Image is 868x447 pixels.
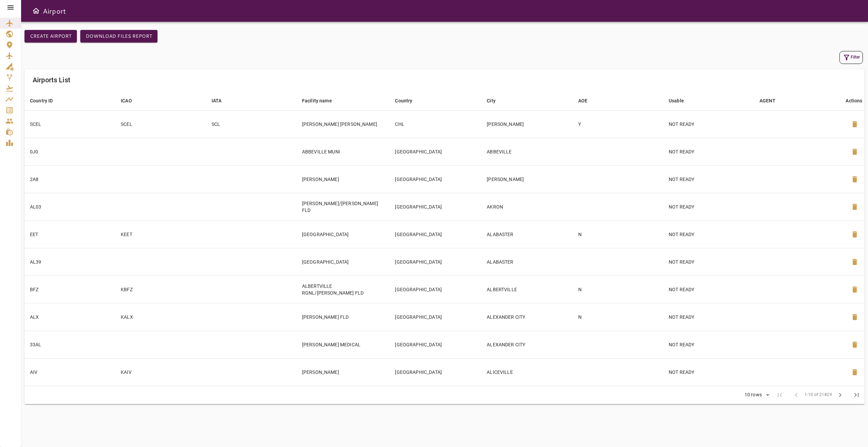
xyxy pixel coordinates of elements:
td: [GEOGRAPHIC_DATA] [389,138,481,165]
button: Filter [839,51,863,64]
td: [PERSON_NAME] [PERSON_NAME] [297,110,390,138]
button: Download Files Report [80,30,157,43]
td: [GEOGRAPHIC_DATA] [389,303,481,331]
div: Usable [669,97,684,105]
div: ICAO [121,97,132,105]
td: [GEOGRAPHIC_DATA] [389,165,481,193]
p: NOT READY [669,369,749,376]
p: NOT READY [669,148,749,155]
td: [PERSON_NAME] [297,165,390,193]
button: Delete Airport [847,336,863,353]
div: 10 rows [743,392,764,398]
span: delete [851,148,859,156]
td: EET [24,220,115,248]
td: [GEOGRAPHIC_DATA] [389,220,481,248]
span: IATA [212,97,231,105]
td: ALICEVILLE [481,358,573,386]
h6: Airports List [33,74,70,85]
td: N [573,276,663,303]
span: Country ID [30,97,62,105]
td: ABBEVILLE MUNI [297,138,390,165]
td: [PERSON_NAME] MEDICAL [297,331,390,358]
span: last_page [852,391,861,399]
span: delete [851,203,859,211]
td: ALEXANDER CITY [481,331,573,358]
td: [GEOGRAPHIC_DATA] [389,193,481,220]
td: [GEOGRAPHIC_DATA] [389,331,481,358]
td: AL39 [24,248,115,276]
td: [GEOGRAPHIC_DATA] [389,358,481,386]
span: delete [851,368,859,376]
td: SCEL [115,110,206,138]
td: [PERSON_NAME] [481,165,573,193]
td: KALX [115,303,206,331]
td: ALX [24,303,115,331]
td: SCEL [24,110,115,138]
span: AOE [578,97,596,105]
div: Facility name [302,97,332,105]
td: KBFZ [115,276,206,303]
td: [GEOGRAPHIC_DATA] [389,248,481,276]
p: NOT READY [669,231,749,238]
button: Delete Airport [847,281,863,298]
td: Y [573,110,663,138]
span: Last Page [848,387,865,403]
td: [PERSON_NAME]/[PERSON_NAME] FLD [297,193,390,220]
span: delete [851,313,859,321]
button: Delete Airport [847,364,863,380]
td: [PERSON_NAME] [297,358,390,386]
span: delete [851,341,859,349]
div: AOE [578,97,587,105]
div: IATA [212,97,222,105]
td: 0J0 [24,138,115,165]
td: AL03 [24,193,115,220]
button: Delete Airport [847,199,863,215]
div: Country [395,97,412,105]
span: Usable [669,97,693,105]
span: delete [851,120,859,128]
div: 10 rows [740,390,772,400]
div: City [487,97,496,105]
span: Facility name [302,97,341,105]
td: N [573,303,663,331]
div: Country ID [30,97,53,105]
td: 33AL [24,331,115,358]
p: NOT READY [669,121,749,128]
td: ABBEVILLE [481,138,573,165]
p: NOT READY [669,176,749,183]
p: NOT READY [669,341,749,348]
td: BFZ [24,276,115,303]
button: Delete Airport [847,309,863,325]
div: AGENT [759,97,775,105]
span: 1-10 of 21829 [804,392,832,398]
button: Delete Airport [847,116,863,132]
td: SCL [206,110,297,138]
td: ALEXANDER CITY [481,303,573,331]
td: KAIV [115,358,206,386]
td: [PERSON_NAME] [481,110,573,138]
td: CHL [389,110,481,138]
button: Delete Airport [847,254,863,270]
span: Previous Page [788,387,804,403]
p: NOT READY [669,314,749,320]
td: [GEOGRAPHIC_DATA] [297,220,390,248]
td: ALABASTER [481,220,573,248]
td: ALBERTVILLE [481,276,573,303]
p: NOT READY [669,286,749,293]
span: First Page [772,387,788,403]
button: Open drawer [29,4,43,18]
span: AGENT [759,97,784,105]
span: Next Page [832,387,848,403]
span: City [487,97,504,105]
td: [PERSON_NAME] FLD [297,303,390,331]
td: AKRON [481,193,573,220]
td: ALBERTVILLE RGNL/[PERSON_NAME] FLD [297,276,390,303]
td: KEET [115,220,206,248]
button: Delete Airport [847,226,863,243]
h6: Airport [43,5,66,16]
span: chevron_right [836,391,844,399]
span: delete [851,175,859,183]
p: NOT READY [669,203,749,210]
p: NOT READY [669,259,749,265]
td: AIV [24,358,115,386]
